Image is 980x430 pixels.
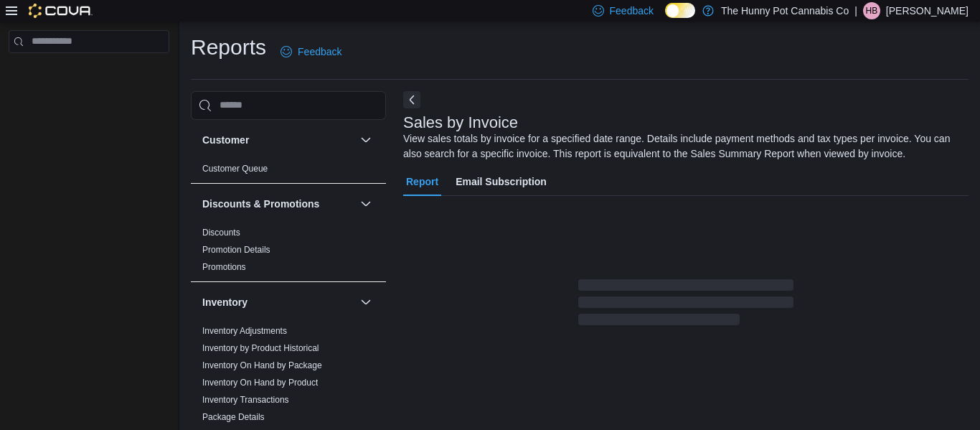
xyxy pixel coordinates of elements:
a: Inventory Adjustments [202,326,287,336]
span: Inventory by Product Historical [202,342,319,354]
input: Dark Mode [665,3,695,18]
span: Inventory Adjustments [202,325,287,337]
a: Inventory On Hand by Product [202,378,318,388]
span: Customer Queue [202,163,268,174]
nav: Complex example [9,56,169,90]
button: Next [403,91,420,108]
span: Promotion Details [202,244,270,256]
h3: Customer [202,133,249,147]
span: Promotions [202,261,246,273]
span: Inventory Transactions [202,394,289,406]
a: Customer Queue [202,164,268,174]
a: Discounts [202,228,240,238]
a: Inventory Transactions [202,395,289,405]
div: Discounts & Promotions [191,224,386,281]
button: Customer [357,131,374,149]
button: Inventory [357,294,374,311]
button: Customer [202,133,354,147]
span: Package Details [202,411,265,423]
h3: Inventory [202,295,248,309]
a: Promotion Details [202,245,270,255]
span: Email Subscription [456,167,547,196]
h3: Sales by Invoice [403,114,518,131]
p: [PERSON_NAME] [886,2,969,19]
div: Customer [191,160,386,183]
a: Feedback [275,37,347,66]
a: Inventory On Hand by Package [202,360,322,370]
button: Discounts & Promotions [202,197,354,211]
span: Discounts [202,227,240,238]
span: Report [406,167,438,196]
span: Feedback [298,45,341,59]
img: Cova [29,4,93,18]
a: Promotions [202,262,246,272]
span: Inventory On Hand by Product [202,377,318,388]
div: Hannah Berube [863,2,880,19]
a: Package Details [202,412,265,422]
button: Inventory [202,295,354,309]
a: Inventory by Product Historical [202,343,319,353]
span: HB [866,2,878,19]
span: Loading [578,282,793,328]
p: The Hunny Pot Cannabis Co [721,2,849,19]
div: View sales totals by invoice for a specified date range. Details include payment methods and tax ... [403,131,961,162]
h3: Discounts & Promotions [202,197,319,211]
span: Feedback [610,4,654,18]
span: Dark Mode [665,18,666,19]
span: Inventory On Hand by Package [202,360,322,371]
h1: Reports [191,33,266,62]
p: | [854,2,857,19]
button: Discounts & Promotions [357,195,374,212]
